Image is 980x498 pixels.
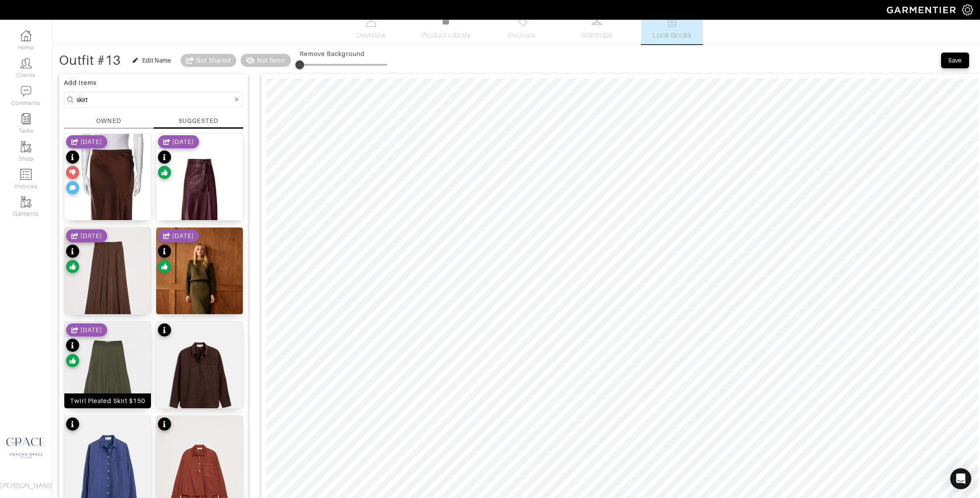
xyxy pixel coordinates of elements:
[21,30,31,41] img: dashboard-icon-dbcd8f5a0b271acd01030246c82b418ddd0df26cd7fceb0bd07c9910d44c42f6.png
[158,229,199,242] div: Shared date
[77,94,233,105] input: Search...
[172,137,194,146] div: [DATE]
[21,141,31,152] img: garments-icon-b7da505a4dc4fd61783c78ac3ca0ef83fa9d6f193b1c9dc38574b1d14d53ca28.png
[581,30,612,41] span: Wardrobe
[66,135,107,196] div: See product info
[21,196,31,207] img: garments-icon-b7da505a4dc4fd61783c78ac3ca0ef83fa9d6f193b1c9dc38574b1d14d53ca28.png
[516,16,527,27] img: orders-27d20c2124de7fd6de4e0e44c1d41de31381a507db9b33961299e4e07d508b8c.svg
[950,468,971,489] div: Open Intercom Messenger
[156,228,243,349] img: details
[128,55,176,66] button: Edit Name
[158,417,171,433] div: See product info
[21,58,31,69] img: clients-icon-6bae9207a08558b7cb47a8932f037763ab4055f8c8b6bfacd5dc20c3e0201464.png
[66,417,79,433] div: See product info
[257,56,285,65] div: Not Seen
[66,229,107,242] div: Shared date
[366,16,377,27] img: basicinfo-40fd8af6dae0f16599ec9e87c0ef1c0a1fdea2edbe929e3d69a839185d80c458.svg
[641,12,703,44] a: Look Books
[196,56,231,65] div: Not Shared
[491,12,552,44] a: Invoices
[80,326,102,334] div: [DATE]
[96,116,121,126] div: OWNED
[356,30,385,41] span: Overview
[64,78,243,87] div: Add items
[59,56,121,65] div: Outfit #13
[340,12,402,44] a: Overview
[962,4,973,15] img: gear-icon-white-bd11855cb880d31180b6d7d6211b90ccbf57a29d726f0c71d8c61bd08dd39cc2.png
[948,56,962,65] div: Save
[156,133,243,249] img: details
[158,323,171,339] div: See product info
[591,16,602,27] img: wardrobe-487a4870c1b7c33e795ec22d11cfc2ed9d08956e64fb3008fe2437562e282088.svg
[941,53,969,68] button: Save
[21,113,31,124] img: reminder-icon-8004d30b9f0a5d33ae49ab947aed9ed385cf756f9e5892f1edd6e32f2345188e.png
[80,231,102,240] div: [DATE]
[80,137,102,146] div: [DATE]
[156,322,243,437] img: details
[178,116,218,125] div: SUGGESTED
[172,231,194,240] div: [DATE]
[70,396,145,405] div: Twirl Pleated Skirt $150
[66,323,107,337] div: Shared date
[158,135,199,148] div: Shared date
[142,56,171,65] div: Edit Name
[300,49,387,58] div: Remove Background
[64,228,151,343] img: details
[158,135,199,181] div: See product info
[416,16,477,41] a: Product Library
[21,86,31,97] img: comment-icon-a0a6a9ef722e966f86d9cbdc48e553b5cf19dbc54f86b18d962a5391bc8f6eb6.png
[66,323,107,369] div: See product info
[508,30,535,41] span: Invoices
[882,2,962,18] img: garmentier-logo-header-white-b43fb05a5012e4ada735d5af1a66efaba907eab6374d6393d1fbf88cb4ef424d.png
[566,12,627,44] a: Wardrobe
[66,135,107,148] div: Shared date
[66,229,107,275] div: See product info
[64,322,151,440] img: details
[21,169,31,180] img: orders-icon-0abe47150d42831381b5fb84f609e132dff9fe21cb692f30cb5eec754e2cba89.png
[64,133,151,308] img: details
[667,16,678,27] img: todo-9ac3debb85659649dc8f770b8b6100bb5dab4b48dedcbae339e5042a72dfd3cc.svg
[653,30,692,41] span: Look Books
[422,30,471,41] span: Product Library
[158,229,199,275] div: See product info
